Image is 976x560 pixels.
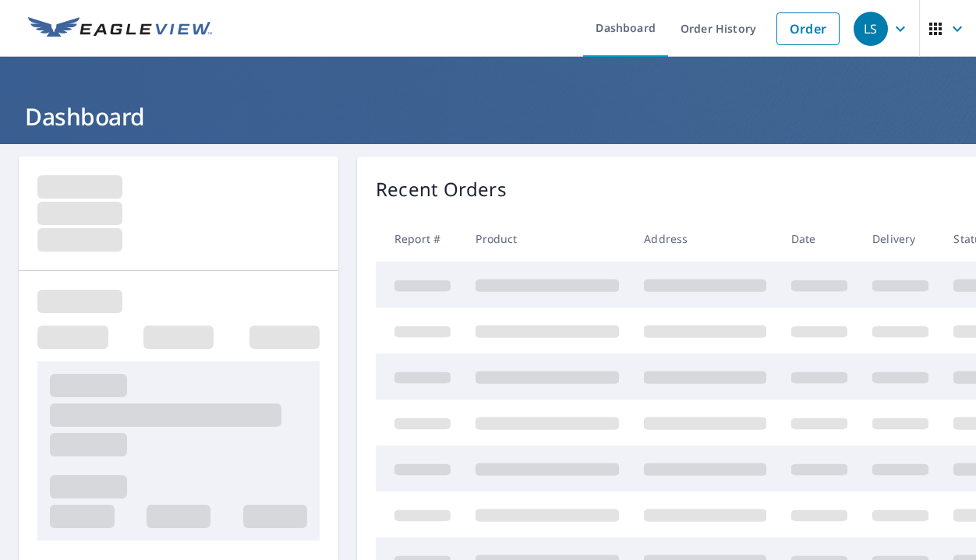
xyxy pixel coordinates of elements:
[860,216,941,262] th: Delivery
[854,12,888,46] div: LS
[463,216,631,262] th: Product
[28,17,212,41] img: EV Logo
[19,100,957,132] h1: Dashboard
[776,12,840,45] a: Order
[376,175,507,203] p: Recent Orders
[631,216,779,262] th: Address
[376,216,463,262] th: Report #
[779,216,860,262] th: Date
